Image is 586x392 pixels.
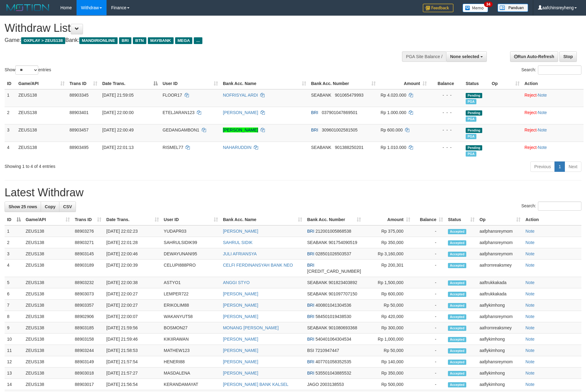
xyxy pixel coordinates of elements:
[72,300,104,311] td: 88903357
[448,303,466,308] span: Accepted
[477,300,523,311] td: aaflykimhong
[477,237,523,248] td: aafphansreymom
[477,368,523,379] td: aaflykimhong
[307,251,314,256] span: BRI
[307,263,314,268] span: BRI
[23,345,73,356] td: ZEUS138
[23,260,73,277] td: ZEUS138
[5,345,23,356] td: 11
[15,65,38,75] select: Showentries
[477,214,523,225] th: Op: activate to sort column ascending
[5,22,385,34] h1: Withdraw List
[466,93,482,98] span: Pending
[102,93,133,98] span: [DATE] 21:59:05
[530,161,555,172] a: Previous
[16,89,67,107] td: ZEUS138
[448,337,466,342] span: Accepted
[223,145,251,150] a: NAHARUDDIN
[363,288,413,300] td: Rp 600,000
[5,248,23,260] td: 3
[5,37,385,43] h4: Game: Bank:
[448,371,466,376] span: Accepted
[5,288,23,300] td: 6
[524,145,537,150] a: Reject
[466,128,482,133] span: Pending
[363,356,413,368] td: Rp 140,000
[72,237,104,248] td: 88903271
[69,128,88,132] span: 88903457
[23,356,73,368] td: ZEUS138
[413,260,445,277] td: -
[363,379,413,390] td: Rp 500,000
[413,248,445,260] td: -
[423,4,453,12] img: Feedback.jpg
[104,277,161,288] td: [DATE] 22:00:38
[448,314,466,320] span: Accepted
[524,128,537,132] a: Reject
[525,314,535,319] a: Note
[5,334,23,345] td: 10
[104,356,161,368] td: [DATE] 21:57:54
[525,303,535,308] a: Note
[9,204,37,209] span: Show 25 rows
[223,240,253,245] a: SAHRUL SIDIK
[5,356,23,368] td: 12
[72,322,104,334] td: 88903185
[163,110,194,115] span: ETELJARAN123
[525,263,535,268] a: Note
[305,214,363,225] th: Bank Acc. Number: activate to sort column ascending
[161,300,220,311] td: ERIKOLIM88
[448,229,466,234] span: Accepted
[363,248,413,260] td: Rp 3,160,000
[161,322,220,334] td: BOSMON27
[329,280,357,285] span: Copy 901823403892 to clipboard
[16,142,67,159] td: ZEUS138
[69,145,88,150] span: 88903495
[565,161,581,172] a: Next
[104,311,161,322] td: [DATE] 22:00:07
[466,134,476,139] span: Marked by aaftrukkakada
[23,311,73,322] td: ZEUS138
[522,124,584,142] td: ·
[522,107,584,124] td: ·
[161,311,220,322] td: WAKANYUT58
[466,116,476,122] span: Marked by aaftrukkakada
[5,277,23,288] td: 5
[554,161,565,172] a: 1
[45,204,55,209] span: Copy
[522,78,584,89] th: Action
[335,145,363,150] span: Copy 901388250201 to clipboard
[538,93,547,98] a: Note
[538,202,581,211] input: Search:
[525,240,535,245] a: Note
[309,78,378,89] th: Bank Acc. Number: activate to sort column ascending
[316,229,351,234] span: Copy 212001005868538 to clipboard
[307,280,327,285] span: SEABANK
[223,382,288,387] a: [PERSON_NAME] BANK KALSEL
[466,110,482,116] span: Pending
[538,145,547,150] a: Note
[72,277,104,288] td: 88903232
[104,368,161,379] td: [DATE] 21:57:27
[223,314,258,319] a: [PERSON_NAME]
[489,78,522,89] th: Op: activate to sort column ascending
[413,214,445,225] th: Balance: activate to sort column ascending
[448,280,466,286] span: Accepted
[223,128,258,132] a: [PERSON_NAME]
[559,51,577,62] a: Stop
[363,311,413,322] td: Rp 420,000
[413,300,445,311] td: -
[72,368,104,379] td: 88903018
[413,277,445,288] td: -
[363,322,413,334] td: Rp 300,000
[5,78,16,89] th: ID
[316,337,351,342] span: Copy 540401064304534 to clipboard
[525,325,535,330] a: Note
[477,379,523,390] td: aaflykimhong
[79,37,118,44] span: MANDIRIONLINE
[445,214,477,225] th: Status: activate to sort column ascending
[223,359,258,364] a: [PERSON_NAME]
[322,128,358,132] span: Copy 309601002581505 to clipboard
[413,225,445,237] td: -
[525,348,535,353] a: Note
